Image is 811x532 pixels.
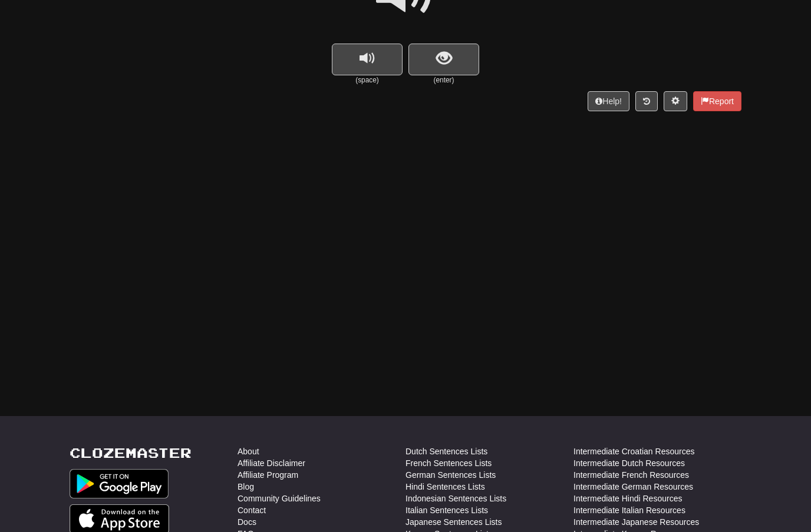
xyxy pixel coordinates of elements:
[635,91,658,111] button: Round history (alt+y)
[238,516,256,528] a: Docs
[408,75,479,85] small: (enter)
[238,481,254,493] a: Blog
[405,493,506,504] a: Indonesian Sentences Lists
[573,481,693,493] a: Intermediate German Resources
[70,445,192,460] a: Clozemaster
[573,445,694,457] a: Intermediate Croatian Resources
[332,75,403,85] small: (space)
[238,457,305,469] a: Affiliate Disclaimer
[588,91,629,111] button: Help!
[405,457,492,469] a: French Sentences Lists
[238,445,259,457] a: About
[573,469,689,481] a: Intermediate French Resources
[693,91,741,111] button: Report
[405,504,488,516] a: Italian Sentences Lists
[573,516,699,528] a: Intermediate Japanese Resources
[405,445,487,457] a: Dutch Sentences Lists
[70,469,169,498] img: Get it on Google Play
[332,44,403,75] button: replay audio
[405,516,502,528] a: Japanese Sentences Lists
[573,493,682,504] a: Intermediate Hindi Resources
[408,44,479,75] button: show sentence
[238,493,321,504] a: Community Guidelines
[238,504,266,516] a: Contact
[238,469,298,481] a: Affiliate Program
[405,481,485,493] a: Hindi Sentences Lists
[405,469,496,481] a: German Sentences Lists
[573,504,685,516] a: Intermediate Italian Resources
[573,457,685,469] a: Intermediate Dutch Resources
